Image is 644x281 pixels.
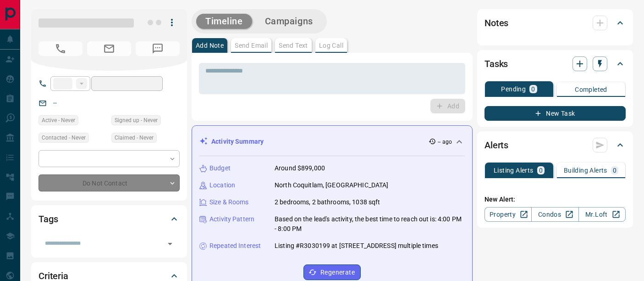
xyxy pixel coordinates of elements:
h2: Tags [39,212,58,226]
button: Regenerate [303,264,361,280]
span: Signed up - Never [115,116,158,125]
p: Repeated Interest [209,241,261,251]
a: -- [53,99,57,107]
p: Location [209,180,235,190]
p: New Alert: [484,195,626,204]
span: No Number [39,41,83,56]
div: Tags [39,208,180,230]
p: Size & Rooms [209,197,249,207]
p: Budget [209,163,231,173]
button: Campaigns [256,14,322,29]
div: Activity Summary-- ago [199,133,465,150]
p: North Coquitlam, [GEOGRAPHIC_DATA] [275,180,388,190]
span: No Number [136,41,180,56]
span: No Email [87,41,131,56]
a: Property [484,207,532,222]
span: Contacted - Never [42,133,86,142]
h2: Alerts [484,138,508,152]
div: Do Not Contact [39,174,180,191]
p: Activity Pattern [209,214,254,224]
p: Activity Summary [211,137,264,146]
p: Pending [501,86,526,92]
div: Notes [484,12,626,34]
p: Add Note [196,42,224,49]
div: Tasks [484,53,626,75]
p: Based on the lead's activity, the best time to reach out is: 4:00 PM - 8:00 PM [275,214,465,234]
p: Around $899,000 [275,163,325,173]
a: Mr.Loft [578,207,626,222]
p: -- ago [438,138,452,146]
p: 0 [531,86,535,92]
button: Open [164,237,176,250]
p: 0 [539,167,543,174]
p: Building Alerts [564,167,607,174]
h2: Tasks [484,56,508,71]
button: New Task [484,106,626,121]
p: Listing #R3030199 at [STREET_ADDRESS] multiple times [275,241,438,251]
button: Timeline [196,14,252,29]
p: 2 bedrooms, 2 bathrooms, 1038 sqft [275,197,380,207]
span: Active - Never [42,116,75,125]
div: Alerts [484,134,626,156]
p: Completed [575,86,607,93]
h2: Notes [484,16,508,30]
a: Condos [531,207,578,222]
p: Listing Alerts [494,167,534,174]
p: 0 [613,167,616,174]
span: Claimed - Never [115,133,154,142]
